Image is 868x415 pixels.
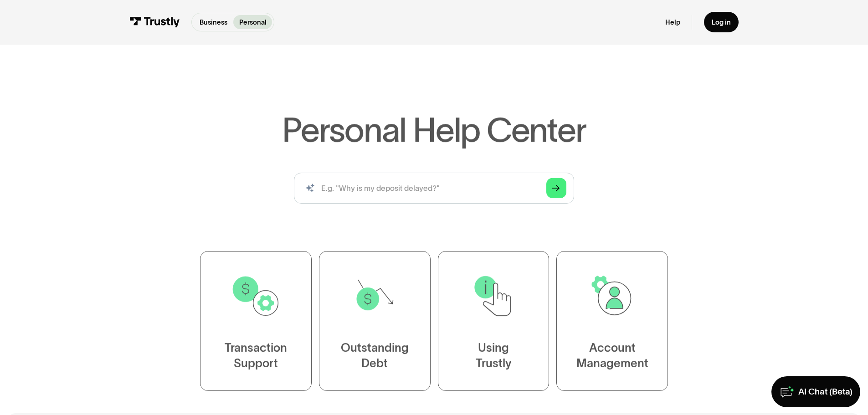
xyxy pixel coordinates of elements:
[576,341,648,372] div: Account Management
[239,17,267,27] p: Personal
[282,113,586,147] h1: Personal Help Center
[798,386,853,398] div: AI Chat (Beta)
[194,15,233,29] a: Business
[225,341,287,372] div: Transaction Support
[200,251,312,391] a: TransactionSupport
[712,18,731,26] div: Log in
[341,341,409,372] div: Outstanding Debt
[556,251,668,391] a: AccountManagement
[319,251,431,391] a: OutstandingDebt
[294,173,574,204] input: search
[771,376,860,407] a: AI Chat (Beta)
[475,341,511,372] div: Using Trustly
[704,12,739,32] a: Log in
[438,251,550,391] a: UsingTrustly
[200,17,227,27] p: Business
[665,18,680,26] a: Help
[233,15,272,29] a: Personal
[294,173,574,204] form: Search
[129,17,180,27] img: Trustly Logo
